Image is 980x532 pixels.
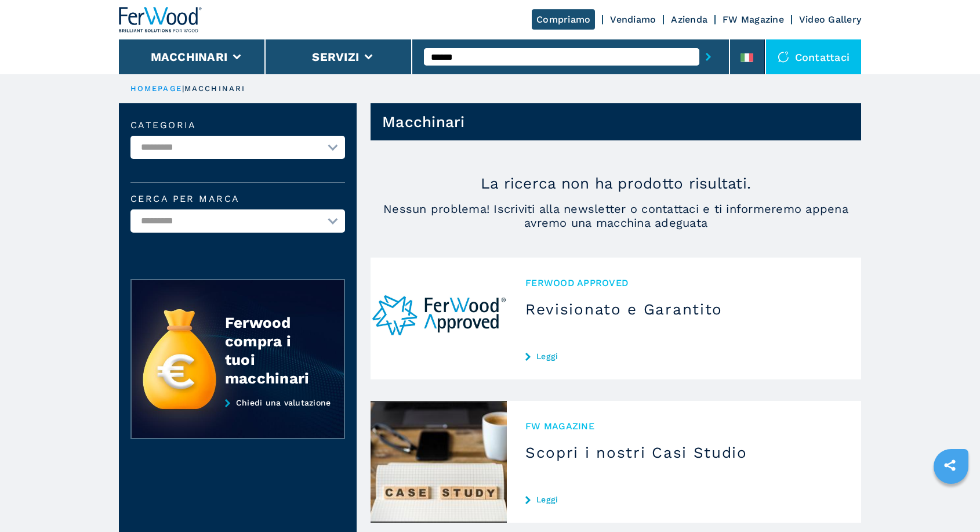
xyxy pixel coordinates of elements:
[119,7,202,32] img: Ferwood
[766,39,862,74] div: Contattaci
[610,14,656,25] a: Vendiamo
[182,84,184,93] span: |
[699,44,717,70] button: submit-button
[184,84,245,94] p: macchinari
[935,451,964,480] a: sharethis
[525,276,843,289] span: Ferwood Approved
[312,50,359,64] button: Servizi
[225,313,321,388] div: Ferwood compra i tuoi macchinari
[130,398,345,440] a: Chiedi una valutazione
[130,84,182,93] a: HOMEPAGE
[371,174,861,193] p: La ricerca non ha prodotto risultati.
[525,300,843,319] h3: Revisionato e Garantito
[931,480,971,523] iframe: Chat
[532,9,595,30] a: Compriamo
[799,14,861,25] a: Video Gallery
[371,401,507,523] img: Scopri i nostri Casi Studio
[371,202,861,230] span: Nessun problema! Iscriviti alla newsletter o contattaci e ti informeremo appena avremo una macchi...
[723,14,784,25] a: FW Magazine
[151,50,228,64] button: Macchinari
[525,495,843,504] a: Leggi
[525,352,843,361] a: Leggi
[130,194,345,204] label: Cerca per marca
[382,113,465,131] h1: Macchinari
[130,121,345,130] label: Categoria
[671,14,707,25] a: Azienda
[371,258,507,379] img: Revisionato e Garantito
[778,51,789,63] img: Contattaci
[525,419,843,433] span: FW MAGAZINE
[525,443,843,462] h3: Scopri i nostri Casi Studio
